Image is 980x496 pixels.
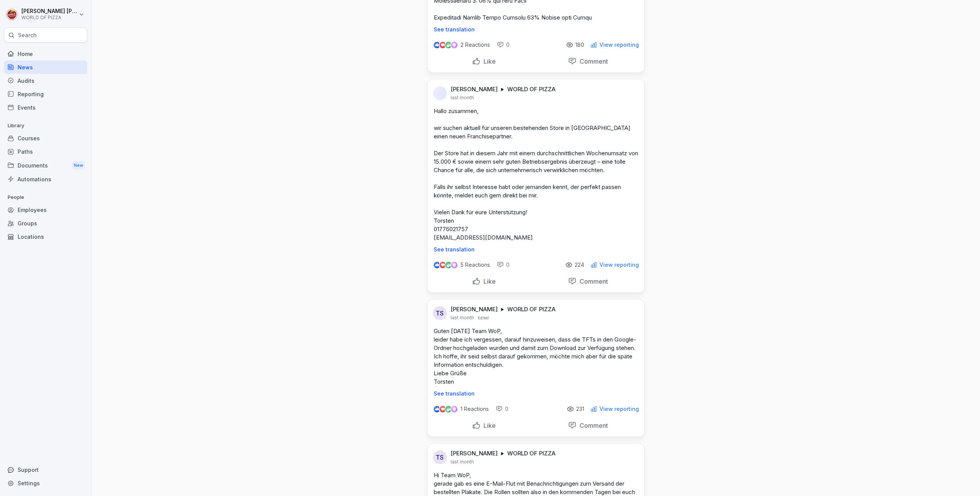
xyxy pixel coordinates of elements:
p: Library [4,120,87,132]
div: New [72,161,85,170]
img: love [440,42,446,48]
a: Groups [4,217,87,230]
p: Guten [DATE] Team WoP, leider habe ich vergessen, darauf hinzuweisen, dass die TFTs in den Google... [434,327,638,386]
p: Comment [577,57,608,65]
p: View reporting [599,42,639,48]
p: WORLD OF PIZZA [507,305,555,313]
p: Like [480,278,496,285]
a: Audits [4,74,87,87]
a: Locations [4,230,87,243]
div: 0 [496,405,508,413]
img: love [440,406,446,412]
a: Automations [4,172,87,186]
p: 2 Reactions [461,42,490,48]
p: WORLD OF PIZZA [507,450,555,457]
img: inspiring [451,261,457,268]
p: 180 [575,42,584,48]
p: [PERSON_NAME] [451,85,498,93]
img: like [434,262,440,268]
img: like [434,406,440,412]
p: Comment [577,278,608,285]
p: [PERSON_NAME] [PERSON_NAME] [21,8,77,15]
p: View reporting [599,262,639,268]
img: love [440,262,446,268]
div: 0 [497,41,510,49]
p: [PERSON_NAME] [451,305,498,313]
a: Home [4,47,87,61]
a: Settings [4,476,87,490]
a: Courses [4,131,87,145]
p: last month [451,459,474,465]
p: Search [18,31,37,39]
a: News [4,61,87,74]
p: 231 [576,406,584,412]
a: Reporting [4,87,87,101]
p: 5 Reactions [461,262,490,268]
img: like [434,42,440,48]
img: inspiring [451,406,457,412]
p: See translation [434,391,638,397]
img: celebrate [445,406,452,412]
div: TS [433,450,447,464]
p: WORLD OF PIZZA [507,85,555,93]
img: celebrate [445,262,452,268]
a: DocumentsNew [4,158,87,172]
p: View reporting [599,406,639,412]
div: 0 [497,261,510,269]
p: WORLD OF PIZZA [21,15,77,20]
img: inspiring [451,41,457,48]
p: Like [480,422,496,429]
p: 224 [575,262,584,268]
p: last month [451,95,474,101]
a: Employees [4,203,87,217]
p: Edited [478,315,489,321]
p: 1 Reactions [461,406,489,412]
p: See translation [434,246,638,253]
p: Comment [577,422,608,429]
a: Paths [4,145,87,158]
div: TS [433,306,447,320]
div: Documents [4,158,87,172]
p: Like [480,57,496,65]
p: See translation [434,26,638,33]
div: Support [4,463,87,476]
a: Events [4,101,87,114]
p: last month [451,315,474,321]
p: Hallo zusammen, wir suchen aktuell für unseren bestehenden Store in [GEOGRAPHIC_DATA] einen neuen... [434,107,638,242]
p: [PERSON_NAME] [451,450,498,457]
p: People [4,191,87,204]
img: celebrate [445,42,452,48]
